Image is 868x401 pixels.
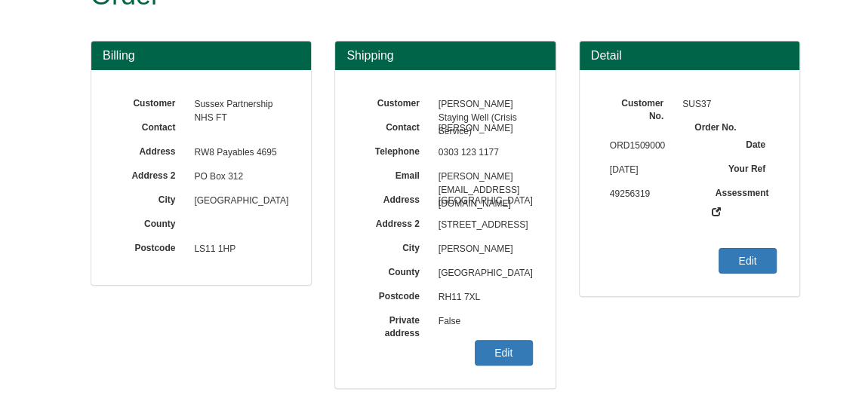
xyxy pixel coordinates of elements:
[358,189,430,207] label: Address
[358,165,430,182] label: Email
[602,158,704,182] span: [DATE]
[358,213,430,231] label: Address 2
[358,117,430,134] label: Contact
[675,117,747,134] label: Order No.
[186,141,288,165] span: RW8 Payables 4695
[602,93,675,123] label: Customer No.
[704,182,777,200] label: Assessment
[114,213,186,231] label: County
[431,286,533,310] span: RH11 7XL
[431,141,533,165] span: 0303 123 1177
[475,340,533,366] a: Edit
[431,262,533,286] span: [GEOGRAPHIC_DATA]
[431,165,533,189] span: [PERSON_NAME][EMAIL_ADDRESS][DOMAIN_NAME]
[719,248,777,274] a: Edit
[346,49,543,63] h3: Shipping
[431,117,533,141] span: [PERSON_NAME]
[103,49,300,63] h3: Billing
[431,93,533,117] span: [PERSON_NAME] Staying Well (Crisis Service)
[431,213,533,237] span: [STREET_ADDRESS]
[114,117,186,134] label: Contact
[114,237,186,255] label: Postcode
[358,310,430,340] label: Private address
[114,189,186,207] label: City
[704,134,777,152] label: Date
[704,158,777,176] label: Your Ref
[114,165,186,182] label: Address 2
[602,134,704,158] span: ORD1509000
[431,237,533,262] span: [PERSON_NAME]
[186,165,288,189] span: PO Box 312
[675,93,777,117] span: SUS37
[186,237,288,262] span: LS11 1HP
[186,189,288,213] span: [GEOGRAPHIC_DATA]
[591,49,788,63] h3: Detail
[358,262,430,279] label: County
[358,286,430,303] label: Postcode
[358,237,430,255] label: City
[358,93,430,110] label: Customer
[358,141,430,158] label: Telephone
[186,93,288,117] span: Sussex Partnership NHS FT
[602,182,704,207] span: 49256319
[431,189,533,213] span: [GEOGRAPHIC_DATA]
[114,141,186,158] label: Address
[431,310,533,334] span: False
[114,93,186,110] label: Customer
